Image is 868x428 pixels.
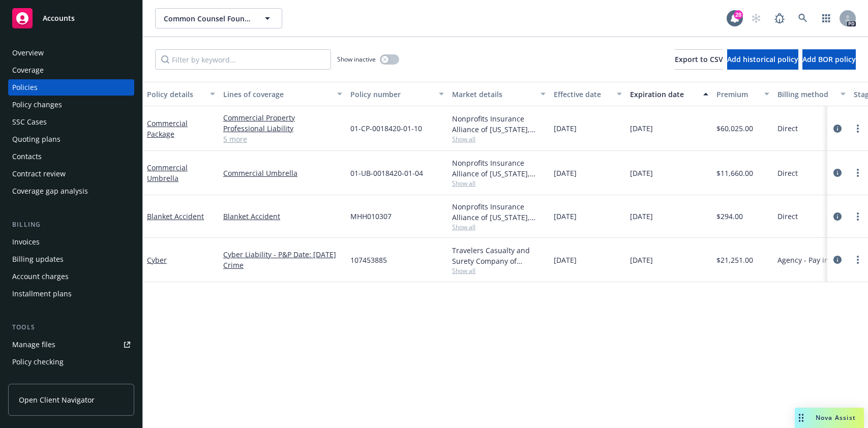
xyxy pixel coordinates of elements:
[712,82,773,106] button: Premium
[12,268,69,285] div: Account charges
[12,79,38,96] div: Policies
[164,13,252,24] span: Common Counsel Foundation
[155,8,282,28] button: Common Counsel Foundation
[630,168,653,178] span: [DATE]
[12,166,66,182] div: Contract review
[630,255,653,265] span: [DATE]
[831,254,844,266] a: circleInformation
[12,371,77,387] div: Manage exposures
[8,268,134,285] a: Account charges
[452,113,546,135] div: Nonprofits Insurance Alliance of [US_STATE], Inc., Nonprofits Insurance Alliance of [US_STATE], I...
[777,123,798,134] span: Direct
[554,211,577,222] span: [DATE]
[8,322,134,332] div: Tools
[716,89,758,100] div: Premium
[350,123,422,134] span: 01-CP-0018420-01-10
[8,148,134,165] a: Contacts
[8,371,134,387] a: Manage exposures
[12,183,88,199] div: Coverage gap analysis
[219,82,346,106] button: Lines of coverage
[350,211,392,222] span: MHH010307
[223,134,342,144] a: 5 more
[147,89,204,100] div: Policy details
[350,255,387,265] span: 107453885
[12,97,62,113] div: Policy changes
[8,220,134,230] div: Billing
[223,123,342,134] a: Professional Liability
[831,167,844,179] a: circleInformation
[19,394,95,405] span: Open Client Navigator
[716,255,753,265] span: $21,251.00
[746,8,766,28] a: Start snowing
[8,183,134,199] a: Coverage gap analysis
[223,211,342,222] a: Blanket Accident
[716,168,753,178] span: $11,660.00
[554,168,577,178] span: [DATE]
[777,89,834,100] div: Billing method
[147,211,204,221] a: Blanket Accident
[831,210,844,223] a: circleInformation
[773,82,850,106] button: Billing method
[795,408,807,428] div: Drag to move
[554,123,577,134] span: [DATE]
[12,354,64,370] div: Policy checking
[452,179,546,188] span: Show all
[223,168,342,178] a: Commercial Umbrella
[777,211,798,222] span: Direct
[223,260,342,270] a: Crime
[12,234,40,250] div: Invoices
[777,168,798,178] span: Direct
[452,158,546,179] div: Nonprofits Insurance Alliance of [US_STATE], Inc., Nonprofits Insurance Alliance of [US_STATE], I...
[452,89,534,100] div: Market details
[155,49,331,70] input: Filter by keyword...
[452,266,546,275] span: Show all
[852,254,864,266] a: more
[734,10,743,19] div: 28
[8,45,134,61] a: Overview
[626,82,712,106] button: Expiration date
[12,286,72,302] div: Installment plans
[350,168,423,178] span: 01-UB-0018420-01-04
[223,249,342,260] a: Cyber Liability - P&P Date: [DATE]
[147,118,188,139] a: Commercial Package
[452,223,546,231] span: Show all
[452,135,546,143] span: Show all
[816,413,856,422] span: Nova Assist
[8,97,134,113] a: Policy changes
[452,245,546,266] div: Travelers Casualty and Surety Company of America, Travelers Insurance
[675,49,723,70] button: Export to CSV
[147,255,167,265] a: Cyber
[8,131,134,147] a: Quoting plans
[793,8,813,28] a: Search
[43,14,75,22] span: Accounts
[346,82,448,106] button: Policy number
[337,55,376,64] span: Show inactive
[12,114,47,130] div: SSC Cases
[852,123,864,135] a: more
[727,54,798,64] span: Add historical policy
[769,8,790,28] a: Report a Bug
[630,89,697,100] div: Expiration date
[223,89,331,100] div: Lines of coverage
[802,49,856,70] button: Add BOR policy
[8,79,134,96] a: Policies
[12,251,64,267] div: Billing updates
[12,148,42,165] div: Contacts
[716,211,743,222] span: $294.00
[727,49,798,70] button: Add historical policy
[143,82,219,106] button: Policy details
[777,255,842,265] span: Agency - Pay in full
[12,131,61,147] div: Quoting plans
[716,123,753,134] span: $60,025.00
[350,89,433,100] div: Policy number
[8,234,134,250] a: Invoices
[223,112,342,123] a: Commercial Property
[8,4,134,33] a: Accounts
[8,62,134,78] a: Coverage
[12,62,44,78] div: Coverage
[8,166,134,182] a: Contract review
[554,255,577,265] span: [DATE]
[448,82,550,106] button: Market details
[147,163,188,183] a: Commercial Umbrella
[8,286,134,302] a: Installment plans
